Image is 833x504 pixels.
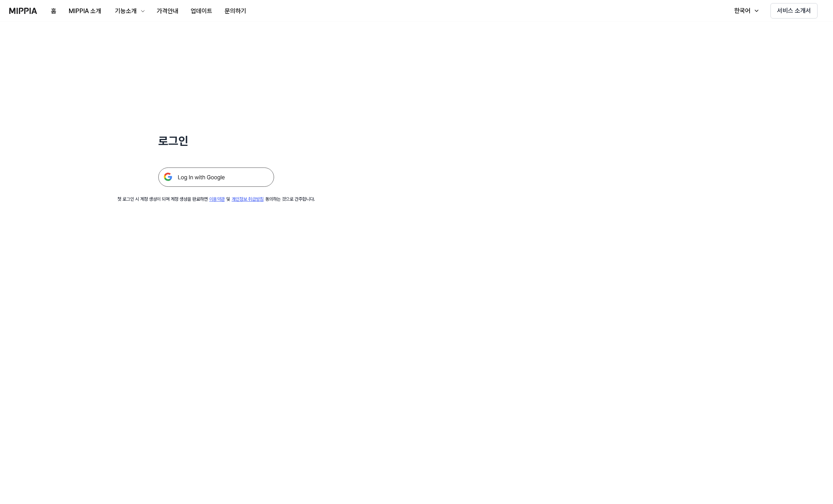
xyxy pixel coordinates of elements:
button: 업데이트 [185,3,218,19]
div: 첫 로그인 시 계정 생성이 되며 계정 생성을 완료하면 및 동의하는 것으로 간주합니다. [117,196,315,203]
img: logo [9,8,37,14]
a: 업데이트 [185,0,218,22]
a: 개인정보 취급방침 [232,196,264,202]
button: 홈 [45,3,63,19]
div: 한국어 [733,6,752,15]
button: 문의하기 [218,3,252,19]
img: 구글 로그인 버튼 [158,167,274,187]
button: 가격안내 [151,3,185,19]
div: 기능소개 [113,7,138,16]
a: 이용약관 [209,196,225,202]
button: MIPPIA 소개 [63,3,107,19]
button: 서비스 소개서 [770,3,818,19]
h1: 로그인 [158,133,274,149]
button: 한국어 [726,3,764,19]
button: 기능소개 [107,3,151,19]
